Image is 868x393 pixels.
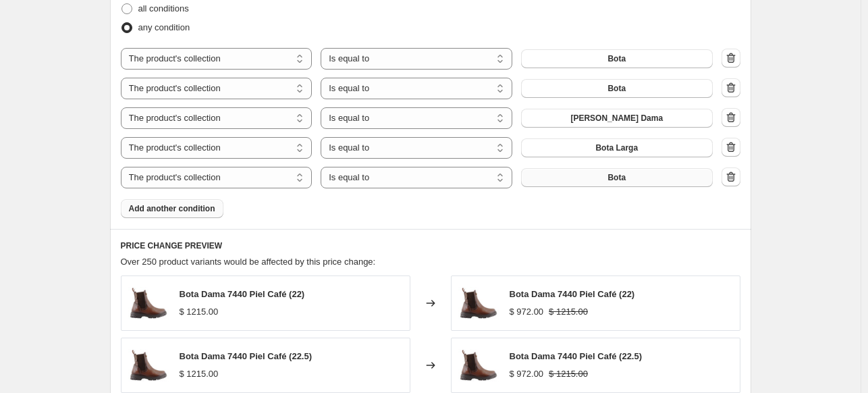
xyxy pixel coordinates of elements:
[521,49,713,68] button: Bota
[607,172,626,183] span: Bota
[180,305,219,319] div: $ 1215.00
[570,113,663,124] span: [PERSON_NAME] Dama
[595,142,638,153] span: Bota Larga
[521,79,713,98] button: Bota
[121,240,740,251] h6: PRICE CHANGE PREVIEW
[549,367,588,381] strike: $ 1215.00
[458,345,499,386] img: 7440-DAV-SHE-ST-CF-01_80x.jpg
[510,289,635,299] span: Bota Dama 7440 Piel Café (22)
[128,345,169,386] img: 7440-DAV-SHE-ST-CF-01_80x.jpg
[510,367,544,381] div: $ 972.00
[458,283,499,323] img: 7440-DAV-SHE-ST-CF-01_80x.jpg
[121,257,376,267] span: Over 250 product variants would be affected by this price change:
[128,283,169,323] img: 7440-DAV-SHE-ST-CF-01_80x.jpg
[180,351,313,361] span: Bota Dama 7440 Piel Café (22.5)
[607,83,626,94] span: Bota
[549,305,588,319] strike: $ 1215.00
[180,367,219,381] div: $ 1215.00
[521,138,713,157] button: Bota Larga
[607,53,626,64] span: Bota
[129,203,215,214] span: Add another condition
[180,289,305,299] span: Bota Dama 7440 Piel Café (22)
[521,109,713,128] button: Bota Alta Dama
[510,351,643,361] span: Bota Dama 7440 Piel Café (22.5)
[510,305,544,319] div: $ 972.00
[521,168,713,187] button: Bota
[121,199,223,218] button: Add another condition
[138,3,189,14] span: all conditions
[138,22,190,32] span: any condition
